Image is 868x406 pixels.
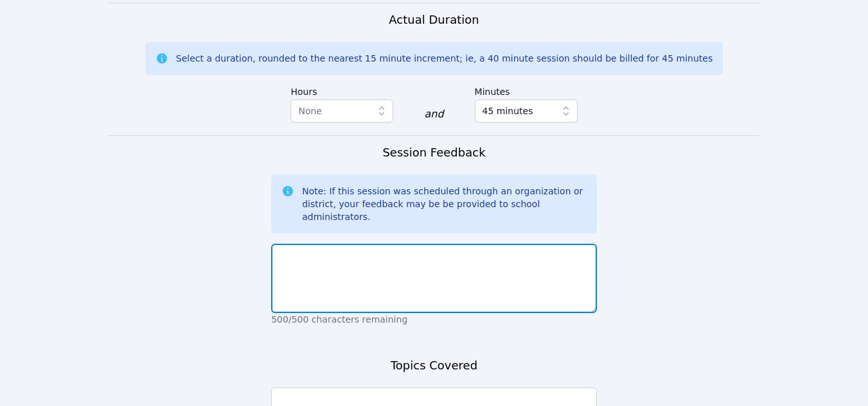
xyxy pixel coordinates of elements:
h3: Topics Covered [391,357,477,375]
p: 500/500 characters remaining [271,313,597,326]
span: None [298,106,322,116]
label: Hours [290,80,393,99]
label: Minutes [475,80,578,99]
div: Note: If this session was scheduled through an organization or district, your feedback may be be ... [302,185,587,223]
h3: Session Feedback [382,144,485,162]
button: 45 minutes [475,99,578,123]
span: 45 minutes [483,103,533,119]
div: Select a duration, rounded to the nearest 15 minute increment; ie, a 40 minute session should be ... [176,52,713,65]
button: None [290,99,393,123]
div: and [424,106,443,122]
h3: Actual Duration [389,11,479,29]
